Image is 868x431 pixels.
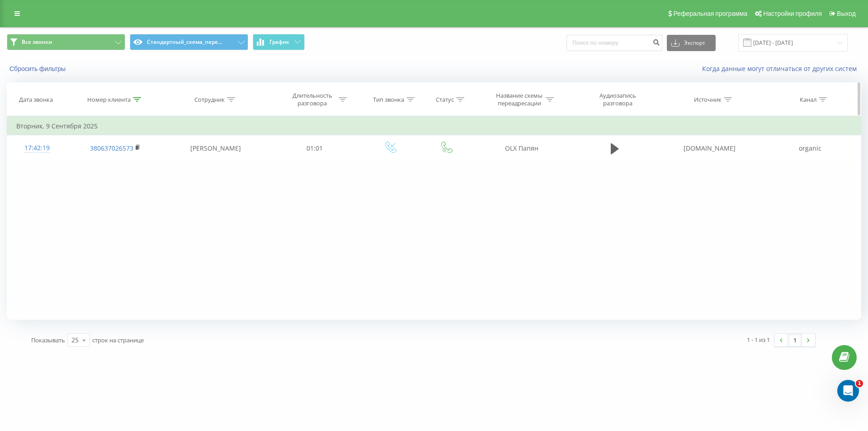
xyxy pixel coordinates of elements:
[194,96,225,104] div: Сотрудник
[436,96,454,104] div: Статус
[694,96,722,104] div: Источник
[763,10,822,17] span: Настройки профиля
[747,335,770,344] div: 1 - 1 из 1
[673,10,747,17] span: Реферальная программа
[856,380,863,387] span: 1
[269,39,289,45] span: График
[87,96,131,104] div: Номер клиента
[19,96,53,104] div: Дата звонка
[7,65,70,73] button: Сбросить фильтры
[760,135,861,161] td: organic
[667,35,716,51] button: Экспорт
[164,135,268,161] td: [PERSON_NAME]
[660,135,760,161] td: [DOMAIN_NAME]
[588,92,647,107] div: Аудиозапись разговора
[495,92,543,107] div: Название схемы переадресации
[16,139,57,157] div: 17:42:19
[837,380,859,402] iframe: Intercom live chat
[71,336,79,345] div: 25
[31,336,65,344] span: Показывать
[7,117,861,135] td: Вторник, 9 Сентября 2025
[90,144,133,152] a: 380637026573
[566,35,662,51] input: Поиск по номеру
[268,135,361,161] td: 01:01
[373,96,404,104] div: Тип звонка
[253,34,305,50] button: График
[702,64,861,73] a: Когда данные могут отличаться от других систем
[288,92,336,107] div: Длительность разговора
[130,34,248,50] button: Стандартный_схема_пере...
[800,96,816,104] div: Канал
[837,10,856,17] span: Выход
[788,334,802,346] a: 1
[473,135,570,161] td: ОLX Папян
[7,34,125,50] button: Все звонки
[92,336,144,344] span: строк на странице
[22,38,52,46] span: Все звонки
